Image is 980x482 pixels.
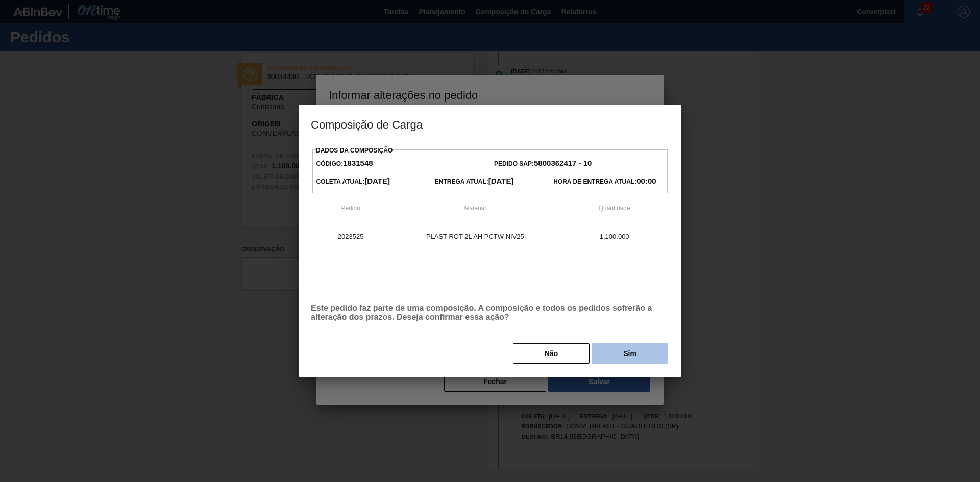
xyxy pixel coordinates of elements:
[592,343,668,364] button: Sim
[311,118,423,131] font: Composição de Carga
[316,160,344,167] font: Código:
[311,303,652,321] font: Este pedido faz parte de uma composição. A composição e todos os pedidos sofrerão a alteração dos...
[316,178,365,185] font: Coleta Atual:
[513,343,590,364] button: Não
[341,205,360,212] font: Pedido
[534,159,592,167] font: 5800362417 - 10
[338,233,364,240] font: 2023525
[623,349,636,358] font: Sim
[545,349,558,358] font: Não
[599,205,630,212] font: Quantidade
[426,233,524,240] font: PLAST ROT 2L AH PCTW NIV25
[316,147,393,154] font: Dados da Composição
[464,205,486,212] font: Material
[343,159,373,167] font: 1831548
[553,178,636,185] font: Hora de Entrega Atual:
[364,176,390,185] font: [DATE]
[435,178,488,185] font: Entrega Atual:
[494,160,534,167] font: Pedido SAP:
[636,176,656,185] font: 00:00
[488,176,514,185] font: [DATE]
[600,233,629,240] font: 1.100.000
